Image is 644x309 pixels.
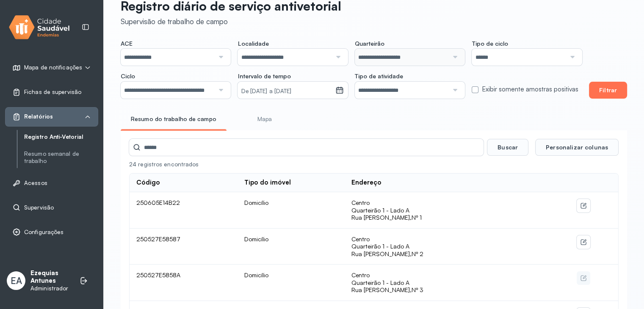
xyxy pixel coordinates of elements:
[238,265,345,301] td: Domicílio
[535,139,619,156] button: Personalizar colunas
[12,203,91,212] a: Supervisão
[412,286,423,293] span: Nº 3
[351,250,412,257] span: Rua [PERSON_NAME],
[351,235,370,243] span: Centro
[24,149,98,166] a: Resumo semanal de trabalho
[238,229,345,265] td: Domicílio
[546,143,608,151] span: Personalizar colunas
[24,133,98,141] a: Registro Anti-Vetorial
[412,250,423,257] span: Nº 2
[24,179,47,187] span: Acessos
[121,72,135,80] span: Ciclo
[121,40,133,47] span: ACE
[9,14,70,41] img: logo.svg
[24,64,82,71] span: Mapa de notificações
[412,214,422,221] span: Nº 1
[238,192,345,229] td: Domicílio
[482,86,578,94] label: Exibir somente amostras positivas
[238,40,268,47] span: Localidade
[351,243,563,250] span: Quarteirão 1 - Lado A
[121,112,227,126] a: Resumo do trabalho de campo
[244,179,291,187] div: Tipo do imóvel
[24,113,53,120] span: Relatórios
[351,179,381,187] div: Endereço
[130,265,238,301] td: 250527E5858A
[241,87,332,96] small: De [DATE] a [DATE]
[24,88,81,96] span: Fichas de supervisão
[12,228,91,236] a: Configurações
[130,229,238,265] td: 250527E58587
[355,40,384,47] span: Quarteirão
[121,17,341,26] div: Supervisão de trabalho de campo
[589,82,627,99] button: Filtrar
[130,192,238,229] td: 250605E14B22
[24,204,54,211] span: Supervisão
[233,112,296,126] a: Mapa
[12,88,91,97] a: Fichas de supervisão
[24,132,98,142] a: Registro Anti-Vetorial
[30,285,71,292] p: Administrador
[24,229,64,236] span: Configurações
[351,271,370,279] span: Centro
[472,40,508,47] span: Tipo de ciclo
[11,275,22,286] span: EA
[355,72,403,80] span: Tipo de atividade
[12,179,91,187] a: Acessos
[351,214,412,221] span: Rua [PERSON_NAME],
[351,199,370,206] span: Centro
[351,207,563,214] span: Quarteirão 1 - Lado A
[24,150,98,165] a: Resumo semanal de trabalho
[30,269,71,285] p: Ezequias Antunes
[129,161,528,168] div: 24 registros encontrados
[351,279,563,287] span: Quarteirão 1 - Lado A
[487,139,528,156] button: Buscar
[238,72,290,80] span: Intervalo de tempo
[351,286,412,293] span: Rua [PERSON_NAME],
[136,179,160,187] div: Código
